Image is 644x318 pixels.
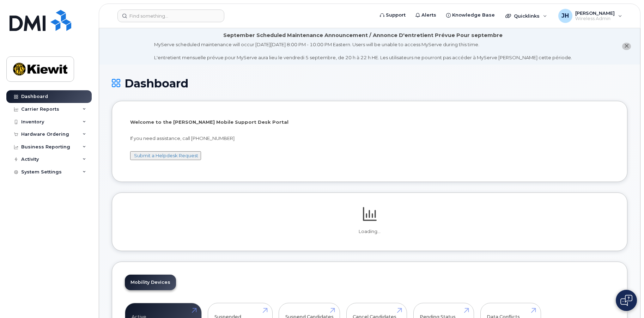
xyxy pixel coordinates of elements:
img: Open chat [620,295,632,306]
button: Submit a Helpdesk Request [130,151,201,160]
p: Loading... [125,228,614,235]
a: Mobility Devices [125,275,176,290]
div: September Scheduled Maintenance Announcement / Annonce D'entretient Prévue Pour septembre [223,32,503,39]
h1: Dashboard [112,77,627,90]
p: If you need assistance, call [PHONE_NUMBER] [130,135,609,142]
div: MyServe scheduled maintenance will occur [DATE][DATE] 8:00 PM - 10:00 PM Eastern. Users will be u... [154,41,572,61]
p: Welcome to the [PERSON_NAME] Mobile Support Desk Portal [130,119,609,126]
button: close notification [622,43,631,50]
a: Submit a Helpdesk Request [134,153,198,158]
